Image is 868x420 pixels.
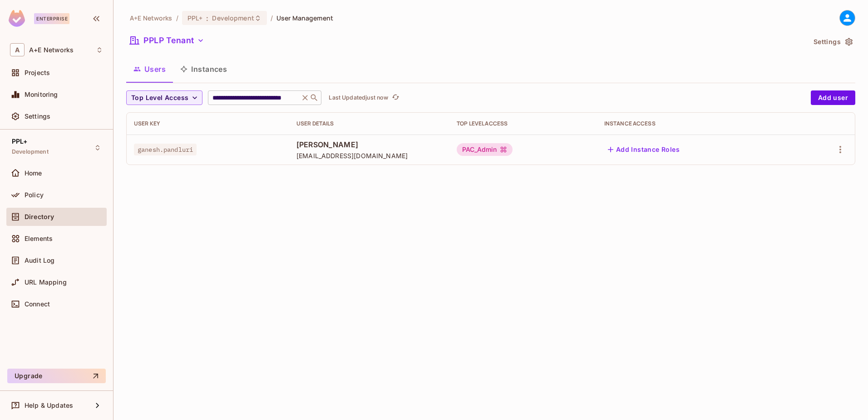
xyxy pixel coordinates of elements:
div: Top Level Access [457,120,590,127]
button: refresh [390,92,401,103]
span: A [10,43,25,56]
p: Last Updated just now [329,94,388,101]
li: / [176,14,178,22]
span: Connect [25,300,50,308]
div: PAC_Admin [457,143,512,156]
div: User Details [296,120,442,127]
span: Elements [25,235,53,242]
span: [PERSON_NAME] [296,140,442,150]
span: PPL+ [12,138,28,145]
span: Help & Updates [25,402,73,409]
span: Development [212,14,254,22]
button: PPLP Tenant [126,33,208,48]
span: Directory [25,213,54,220]
button: Instances [173,58,234,80]
span: [EMAIL_ADDRESS][DOMAIN_NAME] [296,151,442,160]
li: / [271,14,273,22]
span: ganesh.pandluri [134,144,197,155]
button: Upgrade [7,369,106,383]
span: Development [12,148,49,155]
div: Instance Access [604,120,787,127]
img: SReyMgAAAABJRU5ErkJggg== [9,10,25,27]
button: Users [126,58,173,80]
div: User Key [134,120,282,127]
span: Home [25,170,42,177]
span: Audit Log [25,257,54,264]
span: User Management [276,14,333,22]
span: Settings [25,113,50,120]
span: : [206,15,209,22]
span: PPL+ [187,14,203,22]
span: URL Mapping [25,279,67,286]
button: Top Level Access [126,90,202,105]
span: the active workspace [130,14,173,22]
span: Policy [25,191,44,199]
button: Settings [810,35,855,49]
div: Enterprise [34,13,69,24]
span: Workspace: A+E Networks [29,46,74,54]
button: Add Instance Roles [604,142,683,157]
span: refresh [392,93,399,102]
span: Click to refresh data [388,92,401,103]
span: Monitoring [25,91,58,98]
span: Projects [25,69,50,76]
button: Add user [811,90,855,105]
span: Top Level Access [131,92,188,104]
